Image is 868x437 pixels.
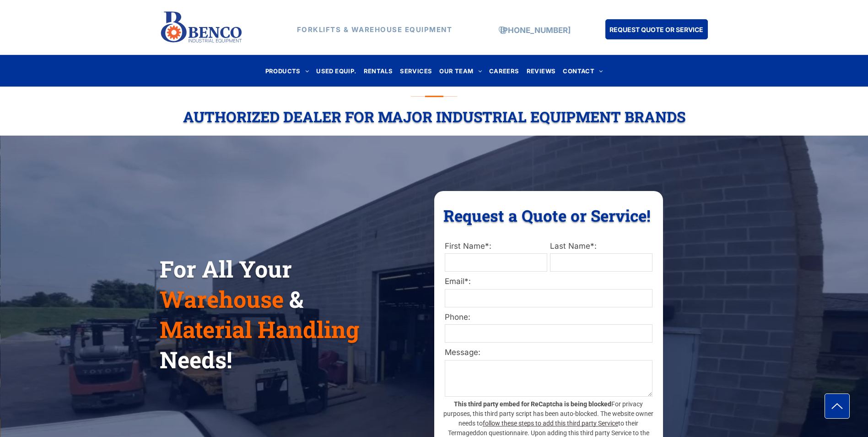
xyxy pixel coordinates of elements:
[500,26,571,35] a: [PHONE_NUMBER]
[483,420,618,427] a: follow these steps to add this third party Service
[160,314,359,344] span: Material Handling
[550,240,652,252] label: Last Name*:
[313,65,360,77] a: USED EQUIP.
[445,240,547,252] label: First Name*:
[523,65,560,77] a: REVIEWS
[445,347,652,359] label: Message:
[289,284,303,314] span: &
[183,107,685,126] span: Authorized Dealer For Major Industrial Equipment Brands
[485,65,523,77] a: CAREERS
[160,284,284,314] span: Warehouse
[297,25,453,34] strong: FORKLIFTS & WAREHOUSE EQUIPMENT
[160,254,292,284] span: For All Your
[559,65,606,77] a: CONTACT
[609,21,703,38] span: REQUEST QUOTE OR SERVICE
[262,65,313,77] a: PRODUCTS
[396,65,436,77] a: SERVICES
[445,311,652,323] label: Phone:
[454,400,611,408] strong: This third party embed for ReCaptcha is being blocked
[605,19,708,39] a: REQUEST QUOTE OR SERVICE
[360,65,397,77] a: RENTALS
[443,205,651,226] span: Request a Quote or Service!
[160,344,232,375] span: Needs!
[436,65,485,77] a: OUR TEAM
[445,276,652,288] label: Email*:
